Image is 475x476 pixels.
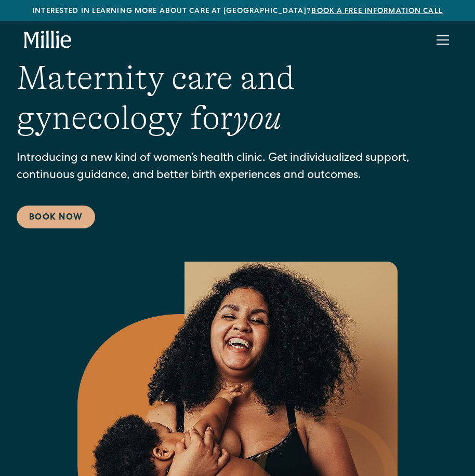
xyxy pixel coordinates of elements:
[233,99,282,137] em: you
[17,151,458,185] p: Introducing a new kind of women’s health clinic. Get individualized support, continuous guidance,...
[17,206,95,228] a: Book Now
[17,58,458,138] h1: Maternity care and gynecology for
[17,6,458,17] div: Interested in learning more about care at [GEOGRAPHIC_DATA]?
[430,28,451,52] div: menu
[311,8,442,15] a: Book a free information call
[24,31,72,49] a: home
